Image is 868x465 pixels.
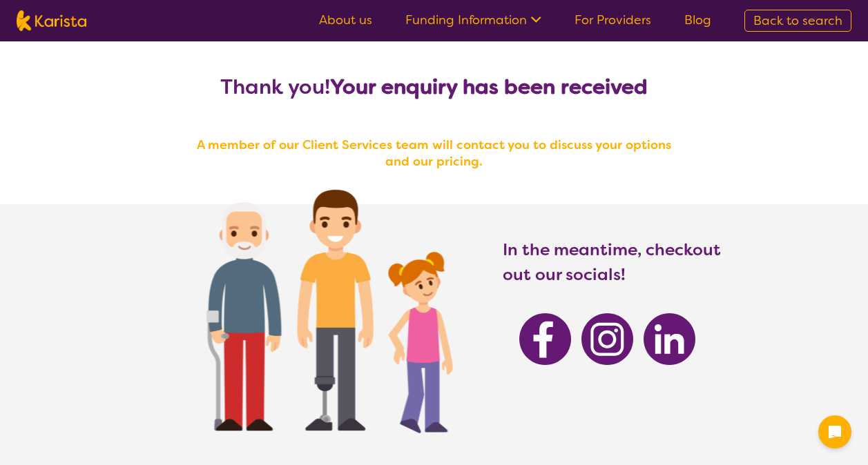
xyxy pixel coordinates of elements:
[165,155,482,459] img: Karista provider enquiry success
[575,12,651,28] a: For Providers
[186,75,683,99] h2: Thank you!
[186,137,683,170] h4: A member of our Client Services team will contact you to discuss your options and our pricing.
[753,12,842,29] span: Back to search
[330,73,648,101] b: Your enquiry has been received
[519,313,571,365] img: Karista Facebook
[503,237,722,287] h3: In the meantime, checkout out our socials!
[17,10,86,31] img: Karista logo
[319,12,372,28] a: About us
[684,12,711,28] a: Blog
[744,10,851,32] a: Back to search
[644,313,695,365] img: Karista Linkedin
[581,313,633,365] img: Karista Instagram
[405,12,541,28] a: Funding Information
